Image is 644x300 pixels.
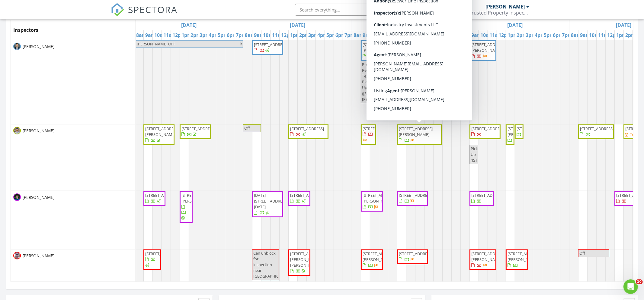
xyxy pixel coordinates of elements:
[261,30,278,40] a: 10am
[471,126,505,131] span: [STREET_ADDRESS]
[397,30,411,40] a: 1pm
[137,41,175,47] span: [PERSON_NAME] OFF
[517,126,550,131] span: [STREET_ADDRESS]
[362,62,397,102] span: Post Remediation Test Pick Up ([STREET_ADDRESS][PERSON_NAME])
[471,146,507,163] span: Pick Up ([STREET_ADDRESS])
[254,42,288,47] span: [STREET_ADDRESS]
[470,30,483,40] a: 9am
[497,30,513,40] a: 12pm
[379,30,396,40] a: 11am
[252,30,266,40] a: 9am
[399,193,433,198] span: [STREET_ADDRESS]
[352,30,366,40] a: 8am
[580,126,614,131] span: [STREET_ADDRESS]
[243,30,257,40] a: 8am
[506,20,524,30] a: Go to August 28, 2025
[434,30,447,40] a: 5pm
[614,20,633,30] a: Go to August 29, 2025
[399,126,433,137] span: [STREET_ADDRESS][PERSON_NAME]
[145,126,179,137] span: [STREET_ADDRESS][PERSON_NAME]
[334,30,348,40] a: 6pm
[506,30,520,40] a: 1pm
[560,30,574,40] a: 7pm
[290,126,324,131] span: [STREET_ADDRESS]
[207,30,221,40] a: 4pm
[153,30,169,40] a: 10am
[225,30,239,40] a: 6pm
[181,126,215,131] span: [STREET_ADDRESS]
[569,30,583,40] a: 8am
[162,30,178,40] a: 11am
[271,30,287,40] a: 11am
[181,193,215,204] span: [STREET_ADDRESS][PERSON_NAME]
[578,30,592,40] a: 9am
[198,30,212,40] a: 3pm
[13,127,21,134] img: kyle.jpg
[471,251,505,262] span: [STREET_ADDRESS][PERSON_NAME]
[298,30,311,40] a: 2pm
[234,30,248,40] a: 7pm
[111,8,178,21] a: SPECTORA
[13,252,21,259] img: 20220927_07463w2222227.jpg
[171,30,187,40] a: 12pm
[13,43,21,50] img: iovine_8785.jpg
[588,30,604,40] a: 10am
[288,20,307,30] a: Go to August 26, 2025
[253,250,291,279] span: Can unblock for inspection near [GEOGRAPHIC_DATA]
[471,42,505,53] span: [STREET_ADDRESS][PERSON_NAME]
[21,194,56,200] span: [PERSON_NAME]
[189,30,203,40] a: 2pm
[363,42,396,53] span: [STREET_ADDRESS][PERSON_NAME]
[469,10,530,16] div: Trusted Property Inspections, LLC
[180,20,198,30] a: Go to August 25, 2025
[290,251,324,268] span: [STREET_ADDRESS][PERSON_NAME][PERSON_NAME]
[13,27,38,33] span: Inspectors
[307,30,320,40] a: 3pm
[623,279,638,294] iframe: Intercom live chat
[21,128,56,134] span: [PERSON_NAME]
[21,44,56,50] span: [PERSON_NAME]
[636,279,643,284] span: 10
[363,126,396,131] span: [STREET_ADDRESS]
[388,30,405,40] a: 12pm
[579,250,585,256] span: Off
[615,30,628,40] a: 1pm
[624,30,637,40] a: 2pm
[471,193,505,198] span: [STREET_ADDRESS]
[361,30,375,40] a: 9am
[606,30,622,40] a: 12pm
[524,30,538,40] a: 3pm
[508,126,541,137] span: [STREET_ADDRESS][PERSON_NAME]
[415,30,429,40] a: 3pm
[486,4,525,10] div: [PERSON_NAME]
[343,30,357,40] a: 7pm
[111,3,124,16] img: The Best Home Inspection Software - Spectora
[425,30,438,40] a: 4pm
[180,30,194,40] a: 1pm
[216,30,230,40] a: 5pm
[488,30,504,40] a: 11am
[508,251,541,262] span: [STREET_ADDRESS][PERSON_NAME]
[289,30,302,40] a: 1pm
[244,125,250,131] span: Off
[280,30,296,40] a: 12pm
[399,251,433,256] span: [STREET_ADDRESS]
[363,251,396,262] span: [STREET_ADDRESS][PERSON_NAME]
[406,30,420,40] a: 2pm
[145,251,179,256] span: [STREET_ADDRESS]
[397,20,415,30] a: Go to August 27, 2025
[370,30,386,40] a: 10am
[144,30,157,40] a: 9am
[533,30,547,40] a: 4pm
[290,193,324,198] span: [STREET_ADDRESS]
[452,30,465,40] a: 7pm
[443,30,456,40] a: 6pm
[295,4,416,16] input: Search everything...
[551,30,565,40] a: 6pm
[479,30,495,40] a: 10am
[135,30,148,40] a: 8am
[325,30,338,40] a: 5pm
[254,193,288,209] span: [DATE][STREET_ADDRESS][DATE]
[128,3,178,16] span: SPECTORA
[597,30,613,40] a: 11am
